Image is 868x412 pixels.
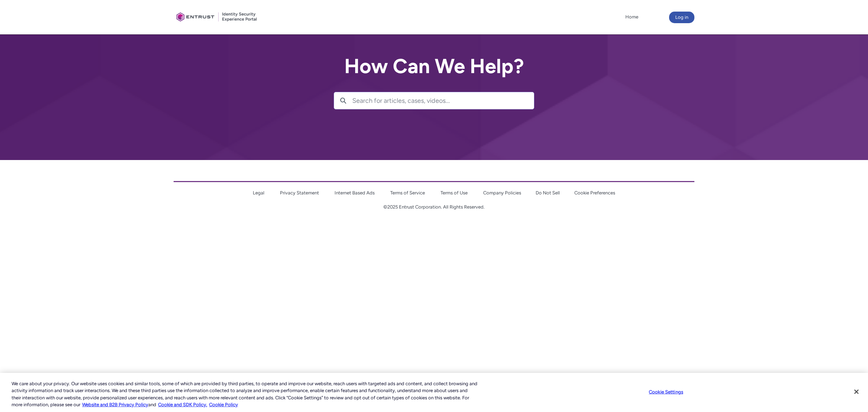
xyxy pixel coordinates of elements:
[643,385,689,399] button: Cookie Settings
[536,190,560,196] a: Do Not Sell
[669,12,694,23] button: Log in
[174,203,694,211] p: ©2025 Entrust Corporation. All Rights Reserved.
[574,190,615,196] a: Cookie Preferences
[334,92,352,109] button: Search
[624,12,640,22] a: Home
[441,190,468,196] a: Terms of Use
[280,190,319,196] a: Privacy Statement
[253,190,264,196] a: Legal
[334,55,534,77] h2: How Can We Help?
[12,380,477,408] div: We care about your privacy. Our website uses cookies and similar tools, some of which are provide...
[158,402,207,407] a: Cookie and SDK Policy.
[335,190,375,196] a: Internet Based Ads
[352,92,534,109] input: Search for articles, cases, videos...
[483,190,521,196] a: Company Policies
[848,384,864,400] button: Close
[82,402,148,407] a: More information about our cookie policy., opens in a new tab
[209,402,238,407] a: Cookie Policy
[390,190,425,196] a: Terms of Service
